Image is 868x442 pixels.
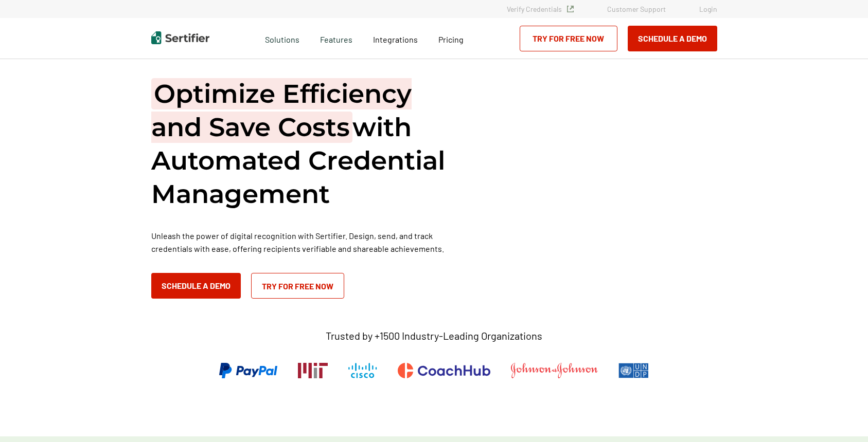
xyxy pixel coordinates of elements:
[438,32,464,45] a: Pricing
[326,329,542,342] p: Trusted by +1500 Industry-Leading Organizations
[348,363,377,378] img: Cisco
[438,34,464,44] span: Pricing
[151,31,209,44] img: Sertifier | Digital Credentialing Platform
[320,32,352,45] span: Features
[520,26,617,51] a: Try for Free Now
[151,77,460,211] h1: with Automated Credential Management
[398,363,490,378] img: CoachHub
[511,363,597,378] img: Johnson & Johnson
[567,6,574,12] img: Verified
[219,363,277,378] img: PayPal
[298,363,328,378] img: Massachusetts Institute of Technology
[507,5,574,13] a: Verify Credentials
[618,363,649,378] img: UNDP
[373,34,418,44] span: Integrations
[151,78,412,143] span: Optimize Efficiency and Save Costs
[251,273,344,299] a: Try for Free Now
[151,229,460,255] p: Unleash the power of digital recognition with Sertifier. Design, send, and track credentials with...
[699,5,717,13] a: Login
[265,32,299,45] span: Solutions
[373,32,418,45] a: Integrations
[607,5,666,13] a: Customer Support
